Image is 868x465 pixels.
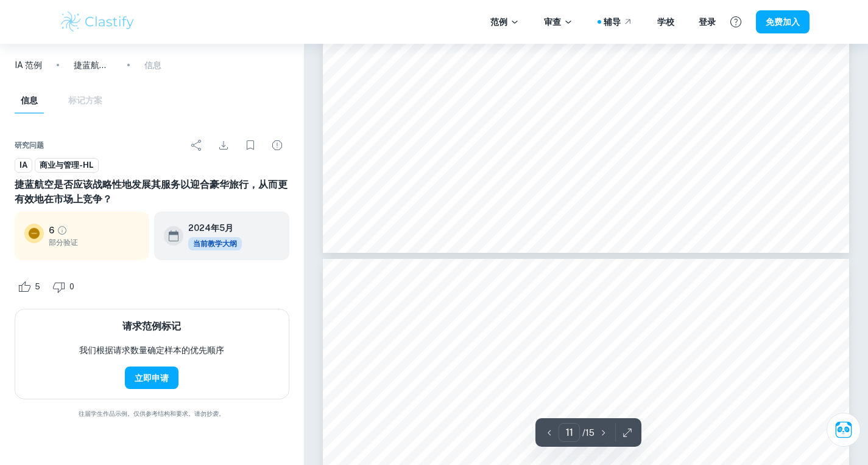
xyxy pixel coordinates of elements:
button: 免费加入 [756,10,810,33]
font: 5 [35,282,40,291]
font: / [582,428,585,438]
font: 当前教学大纲 [193,239,237,248]
img: Clastify 徽标 [59,10,136,34]
font: 立即申请 [135,373,169,383]
font: 0 [69,282,74,291]
font: 往届学生作品示例。仅供参考结构和要求。请勿抄袭。 [79,410,225,417]
font: 学校 [657,17,674,27]
font: 研究问题 [15,141,44,150]
font: 2024年5月 [188,223,233,233]
font: 辅导 [604,17,621,27]
font: 范例 [490,17,507,27]
font: 15 [585,428,595,438]
a: 登录 [699,15,716,29]
font: 6 [49,226,54,235]
font: 请求范例标记 [122,320,181,332]
div: 报告问题 [265,133,289,157]
button: 帮助和反馈 [725,12,746,32]
font: IA [19,160,27,170]
font: 范例 [25,60,42,70]
div: 分享 [185,133,209,157]
div: 喜欢 [15,277,47,297]
a: IA 范例 [15,58,42,72]
div: 书签 [238,133,263,157]
font: 商业与管理-HL [40,160,94,170]
button: 询问克莱 [827,413,861,447]
font: 信息 [144,60,161,70]
font: 信息 [21,95,38,105]
div: 下载 [211,133,236,157]
font: 捷蓝航空是否应该战略性地发展其服务以迎合豪华旅行，从而更有效地在市场上竞争？ [15,179,288,205]
font: 登录 [699,17,716,27]
font: 免费加入 [766,18,800,27]
div: 不喜欢 [49,277,81,297]
button: 立即申请 [125,367,178,389]
a: 学校 [657,15,674,29]
font: 捷蓝航空是否应该战略性地发展其服务以迎合豪华旅行，从而更有效地在市场上竞争？ [74,60,398,70]
a: 辅导 [604,15,633,29]
font: 我们根据请求数量确定样本的优先顺序 [79,345,224,355]
font: 部分验证 [49,238,78,247]
a: IA [15,157,32,173]
font: 审查 [544,17,561,27]
a: 等级已部分验证 [57,225,68,236]
div: 此范例基于现行教学大纲。在撰写课程作业时，您可以参考此范例，获取灵感/灵感。 [188,237,243,250]
a: 商业与管理-HL [35,157,99,173]
font: IA [15,60,23,70]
